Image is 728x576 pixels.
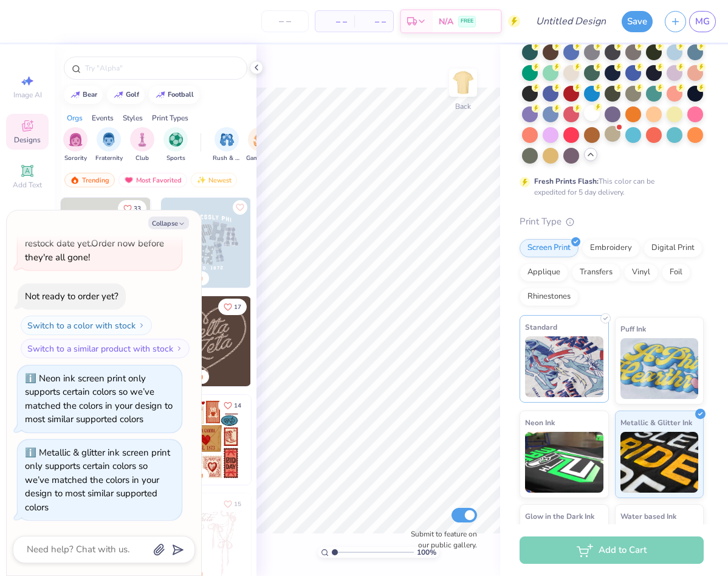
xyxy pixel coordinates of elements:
[520,239,579,257] div: Screen Print
[620,416,692,429] span: Metallic & Glitter Ink
[234,403,241,409] span: 14
[123,113,143,123] div: Styles
[148,217,189,229] button: Collapse
[582,239,640,257] div: Embroidery
[233,200,247,215] button: Like
[163,127,188,163] div: filter for Sports
[161,198,251,288] img: 5a4b4175-9e88-49c8-8a23-26d96782ddc6
[114,91,123,99] img: trend_line.gif
[234,501,241,507] span: 15
[83,91,97,98] div: bear
[92,113,114,123] div: Events
[163,127,188,163] button: filter button
[149,86,199,104] button: football
[362,15,386,28] span: – –
[250,395,340,485] img: b0e5e834-c177-467b-9309-b33acdc40f03
[14,135,41,145] span: Designs
[534,176,684,198] div: This color can be expedited for 5 day delivery.
[520,263,568,282] div: Applique
[526,9,616,33] input: Untitled Design
[124,176,134,184] img: most_fav.gif
[213,154,241,163] span: Rush & Bid
[69,133,83,147] img: Sorority Image
[662,263,690,282] div: Foil
[176,345,183,352] img: Switch to a similar product with stock
[644,239,702,257] div: Digital Print
[253,133,267,147] img: Game Day Image
[126,91,139,98] div: golf
[136,154,149,163] span: Club
[118,200,146,217] button: Like
[234,304,241,310] span: 17
[130,127,154,163] div: filter for Club
[102,133,115,147] img: Fraternity Image
[620,322,646,335] span: Puff Ink
[525,321,557,333] span: Standard
[25,446,170,513] div: Metallic & glitter ink screen print only supports certain colors so we’ve matched the colors in y...
[95,127,123,163] button: filter button
[417,547,436,558] span: 100 %
[622,11,653,32] button: Save
[455,101,471,112] div: Back
[136,133,149,147] img: Club Image
[525,416,555,429] span: Neon Ink
[25,290,118,302] div: Not ready to order yet?
[25,224,164,263] span: This color is . No restock date yet. Order now before they're all gone!
[61,198,151,288] img: 3b9aba4f-e317-4aa7-a679-c95a879539bd
[620,338,699,399] img: Puff Ink
[150,198,240,288] img: edfb13fc-0e43-44eb-bea2-bf7fc0dd67f9
[156,91,165,99] img: trend_line.gif
[168,91,194,98] div: football
[130,127,154,163] button: filter button
[220,133,234,147] img: Rush & Bid Image
[95,127,123,163] div: filter for Fraternity
[134,206,141,212] span: 33
[439,15,453,28] span: N/A
[64,86,103,104] button: bear
[213,127,241,163] button: filter button
[70,176,80,184] img: trending.gif
[167,154,185,163] span: Sports
[196,176,206,184] img: Newest.gif
[85,224,142,236] strong: sold out in XL
[107,86,145,104] button: golf
[191,173,237,187] div: Newest
[246,127,274,163] div: filter for Game Day
[246,154,274,163] span: Game Day
[520,215,704,229] div: Print Type
[404,529,477,550] label: Submit to feature on our public gallery.
[25,224,35,236] span: 😱
[25,372,173,426] div: Neon ink screen print only supports certain colors so we’ve matched the colors in your design to ...
[572,263,620,282] div: Transfers
[218,397,247,414] button: Like
[620,432,699,493] img: Metallic & Glitter Ink
[250,198,340,288] img: a3f22b06-4ee5-423c-930f-667ff9442f68
[534,176,599,186] strong: Fresh Prints Flash:
[84,62,239,74] input: Try "Alpha"
[21,316,152,335] button: Switch to a color with stock
[63,127,88,163] div: filter for Sorority
[525,432,603,493] img: Neon Ink
[64,173,115,187] div: Trending
[64,154,87,163] span: Sorority
[461,17,473,26] span: FREE
[218,496,247,512] button: Like
[70,91,80,99] img: trend_line.gif
[138,322,145,329] img: Switch to a color with stock
[620,510,676,522] span: Water based Ink
[161,296,251,386] img: 12710c6a-dcc0-49ce-8688-7fe8d5f96fe2
[95,154,123,163] span: Fraternity
[525,336,603,397] img: Standard
[525,510,594,522] span: Glow in the Dark Ink
[246,127,274,163] button: filter button
[689,11,716,32] a: MG
[323,15,347,28] span: – –
[13,180,42,190] span: Add Text
[63,127,88,163] button: filter button
[67,113,83,123] div: Orgs
[152,113,188,123] div: Print Types
[451,71,475,95] img: Back
[695,15,710,29] span: MG
[161,395,251,485] img: 6de2c09e-6ade-4b04-8ea6-6dac27e4729e
[520,288,579,306] div: Rhinestones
